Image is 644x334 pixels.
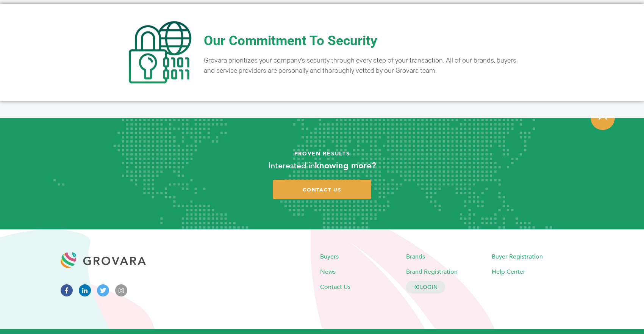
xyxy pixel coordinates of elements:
[204,33,377,49] span: Our Commitment To Security
[492,252,543,261] a: Buyer Registration
[273,180,371,199] a: contact us
[320,283,350,291] a: Contact Us
[204,56,517,75] span: Grovara prioritizes your company’s security through every step of your transaction. All of our br...
[303,187,341,193] span: contact us
[492,268,525,276] a: Help Center
[268,160,315,171] span: Interested in
[406,281,445,293] a: LOGIN
[406,252,425,261] a: Brands
[320,268,336,276] a: News
[406,268,458,276] a: Brand Registration
[320,252,339,261] a: Buyers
